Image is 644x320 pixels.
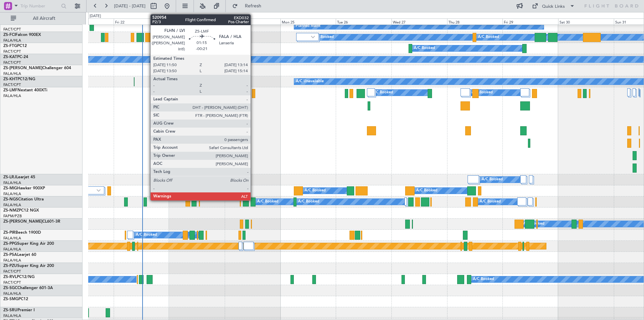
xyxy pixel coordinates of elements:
[240,89,246,95] img: gray-close.svg
[3,258,21,263] a: FALA/HLA
[3,280,21,285] a: FACT/CPT
[3,66,42,70] span: ZS-[PERSON_NAME]
[3,55,17,59] span: ZS-KAT
[336,18,391,25] div: Tue 26
[3,44,17,48] span: ZS-FTG
[3,236,21,241] a: FALA/HLA
[20,1,59,11] input: Trip Number
[3,55,28,59] a: ZS-KATPC-24
[3,186,17,190] span: ZS-MIG
[296,21,320,31] div: Planned Maint
[3,297,28,301] a: ZS-SMGPC12
[502,18,558,25] div: Fri 29
[169,18,225,25] div: Sat 23
[3,186,45,190] a: ZS-MIGHawker 900XP
[3,175,16,179] span: ZS-LRJ
[3,202,21,208] a: FALA/HLA
[3,242,17,246] span: ZS-PPG
[296,77,324,87] div: A/C Unavailable
[3,209,39,213] a: ZS-NMZPC12 NGX
[416,186,437,196] div: A/C Booked
[313,32,334,42] div: A/C Booked
[480,197,501,207] div: A/C Booked
[229,1,269,11] button: Refresh
[3,220,42,224] span: ZS-[PERSON_NAME]
[3,286,53,290] a: ZS-SGCChallenger 601-3A
[3,27,21,32] a: FACT/CPT
[3,191,21,196] a: FALA/HLA
[391,18,447,25] div: Wed 27
[3,71,21,76] a: FALA/HLA
[90,13,101,19] div: [DATE]
[3,220,60,224] a: ZS-[PERSON_NAME]CL601-3R
[372,88,393,98] div: A/C Booked
[311,36,315,38] img: arrow-gray.svg
[3,44,27,48] a: ZS-FTGPC12
[280,18,336,25] div: Mon 25
[3,197,44,201] a: ZS-NGSCitation Ultra
[3,33,15,37] span: ZS-FCI
[542,3,565,10] div: Quick Links
[239,4,267,8] span: Refresh
[478,32,499,42] div: A/C Booked
[3,275,35,279] a: ZS-RVLPC12/NG
[3,253,36,257] a: ZS-PSALearjet 60
[3,214,22,219] a: FAPM/PZB
[136,230,157,240] div: A/C Booked
[3,180,21,185] a: FALA/HLA
[473,274,494,284] div: A/C Booked
[3,313,21,318] a: FALA/HLA
[3,60,21,65] a: FACT/CPT
[482,175,503,185] div: A/C Booked
[3,93,21,98] a: FALA/HLA
[3,308,35,312] a: ZS-SRUPremier I
[3,269,21,274] a: FACT/CPT
[3,253,17,257] span: ZS-PSA
[3,247,21,252] a: FALA/HLA
[305,186,326,196] div: A/C Booked
[3,175,35,179] a: ZS-LRJLearjet 45
[7,13,73,24] button: All Aircraft
[298,197,319,207] div: A/C Booked
[447,18,503,25] div: Thu 28
[3,275,17,279] span: ZS-RVL
[3,77,17,81] span: ZS-KHT
[3,242,54,246] a: ZS-PPGSuper King Air 200
[3,264,17,268] span: ZS-PZU
[17,16,71,21] span: All Aircraft
[3,197,18,201] span: ZS-NGS
[3,82,21,87] a: FACT/CPT
[114,3,146,9] span: [DATE] - [DATE]
[3,297,18,301] span: ZS-SMG
[3,66,71,70] a: ZS-[PERSON_NAME]Challenger 604
[3,88,17,92] span: ZS-LMF
[3,77,35,81] a: ZS-KHTPC12/NG
[257,197,278,207] div: A/C Booked
[3,33,41,37] a: ZS-FCIFalcon 900EX
[414,43,435,53] div: A/C Booked
[3,291,21,296] a: FALA/HLA
[3,308,17,312] span: ZS-SRU
[558,18,614,25] div: Sat 30
[472,88,493,98] div: A/C Booked
[3,286,17,290] span: ZS-SGC
[3,231,15,235] span: ZS-PIR
[3,264,54,268] a: ZS-PZUSuper King Air 200
[529,1,578,11] button: Quick Links
[3,209,19,213] span: ZS-NMZ
[225,18,280,25] div: Sun 24
[114,18,169,25] div: Fri 22
[97,189,101,192] img: arrow-gray.svg
[3,231,41,235] a: ZS-PIRBeech 1900D
[3,38,21,43] a: FALA/HLA
[3,49,21,54] a: FACT/CPT
[3,88,47,92] a: ZS-LMFNextant 400XTi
